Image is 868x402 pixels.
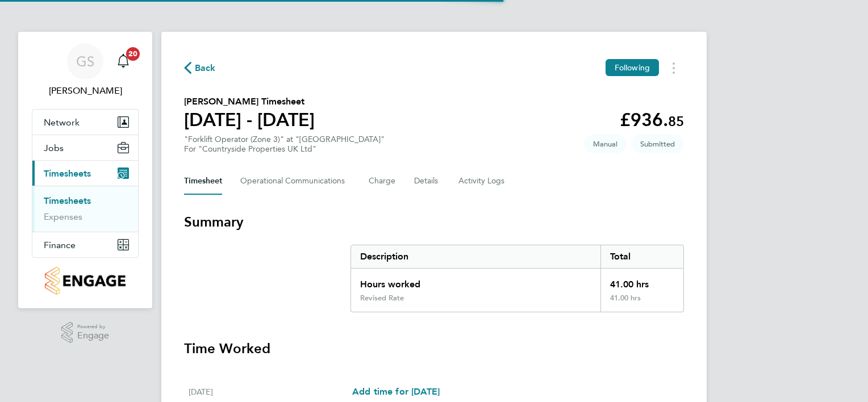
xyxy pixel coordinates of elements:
button: Charge [369,167,396,195]
button: Following [606,59,659,76]
div: Timesheets [32,186,138,232]
div: Description [351,245,600,268]
div: 41.00 hrs [600,294,683,312]
button: Details [414,167,440,195]
h2: [PERSON_NAME] Timesheet [184,95,315,108]
h3: Summary [184,213,684,231]
span: Gurraj Singh [32,84,139,98]
div: Summary [350,245,684,312]
div: Total [600,245,683,268]
span: Back [195,61,216,75]
span: Network [44,117,80,128]
button: Timesheets Menu [663,59,684,77]
span: Following [615,62,650,73]
button: Jobs [32,135,138,160]
a: 20 [112,43,135,79]
a: Timesheets [44,195,91,206]
h1: [DATE] - [DATE] [184,108,315,131]
div: Revised Rate [360,294,404,303]
div: 41.00 hrs [600,269,683,294]
button: Finance [32,232,138,257]
span: This timesheet is Submitted. [631,135,684,153]
span: Finance [44,240,76,250]
button: Timesheet [184,167,222,195]
div: Hours worked [351,269,600,294]
button: Back [184,61,216,75]
span: GS [76,54,94,69]
img: countryside-properties-logo-retina.png [45,267,125,295]
button: Timesheets [32,161,138,186]
button: Activity Logs [458,167,506,195]
a: GS[PERSON_NAME] [32,43,139,98]
a: Go to home page [32,267,139,295]
span: Engage [77,331,109,341]
span: Timesheets [44,168,91,179]
a: Powered byEngage [61,322,110,344]
div: For "Countryside Properties UK Ltd" [184,144,385,154]
span: Powered by [77,322,109,332]
a: Add time for [DATE] [352,385,440,399]
h3: Time Worked [184,340,684,358]
nav: Main navigation [18,32,152,308]
span: Jobs [44,143,64,153]
span: 20 [126,47,140,61]
div: "Forklift Operator (Zone 3)" at "[GEOGRAPHIC_DATA]" [184,135,385,154]
span: Add time for [DATE] [352,386,440,397]
span: 85 [668,113,684,129]
span: This timesheet was manually created. [584,135,627,153]
app-decimal: £936. [620,109,684,131]
button: Network [32,110,138,135]
button: Operational Communications [240,167,350,195]
a: Expenses [44,211,82,222]
div: [DATE] [189,385,352,399]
